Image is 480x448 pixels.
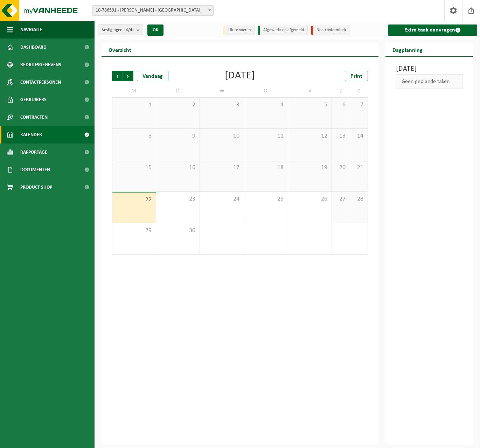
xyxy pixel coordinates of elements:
[385,43,430,56] h2: Dagplanning
[116,132,152,140] span: 8
[116,164,152,171] span: 15
[20,21,42,38] span: Navigatie
[137,71,168,81] div: Vandaag
[20,161,50,178] span: Documenten
[20,56,61,73] span: Bedrijfsgegevens
[203,101,240,109] span: 3
[116,196,152,204] span: 22
[20,108,48,126] span: Contracten
[292,132,328,140] span: 12
[335,195,346,203] span: 27
[292,164,328,171] span: 19
[20,73,61,91] span: Contactpersonen
[258,26,308,35] li: Afgewerkt en afgemeld
[248,101,284,109] span: 4
[92,5,214,16] span: 10-786591 - SAM CORNAND - AALST
[123,71,133,81] span: Volgende
[203,164,240,171] span: 17
[396,74,462,89] div: Geen geplande taken
[354,132,364,140] span: 14
[93,6,213,15] span: 10-786591 - SAM CORNAND - AALST
[332,85,350,97] td: Z
[20,38,47,56] span: Dashboard
[292,101,328,109] span: 5
[102,25,134,35] span: Vestigingen
[354,195,364,203] span: 28
[350,73,362,79] span: Print
[200,85,244,97] td: W
[20,178,52,196] span: Product Shop
[335,132,346,140] span: 13
[112,71,123,81] span: Vorige
[98,24,143,35] button: Vestigingen(4/4)
[223,26,255,35] li: Uit te voeren
[203,195,240,203] span: 24
[160,132,196,140] span: 9
[160,164,196,171] span: 16
[350,85,368,97] td: Z
[248,132,284,140] span: 11
[20,126,42,143] span: Kalender
[160,227,196,234] span: 30
[248,195,284,203] span: 25
[388,24,477,36] a: Extra taak aanvragen
[20,91,47,108] span: Gebruikers
[292,195,328,203] span: 26
[311,26,350,35] li: Non-conformiteit
[160,101,196,109] span: 2
[20,143,47,161] span: Rapportage
[156,85,200,97] td: D
[112,85,156,97] td: M
[225,71,255,81] div: [DATE]
[248,164,284,171] span: 18
[147,24,164,36] button: OK
[244,85,288,97] td: D
[124,28,134,32] count: (4/4)
[102,43,138,56] h2: Overzicht
[335,101,346,109] span: 6
[288,85,332,97] td: V
[354,164,364,171] span: 21
[396,64,462,74] h3: [DATE]
[160,195,196,203] span: 23
[345,71,368,81] a: Print
[203,132,240,140] span: 10
[116,227,152,234] span: 29
[335,164,346,171] span: 20
[354,101,364,109] span: 7
[116,101,152,109] span: 1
